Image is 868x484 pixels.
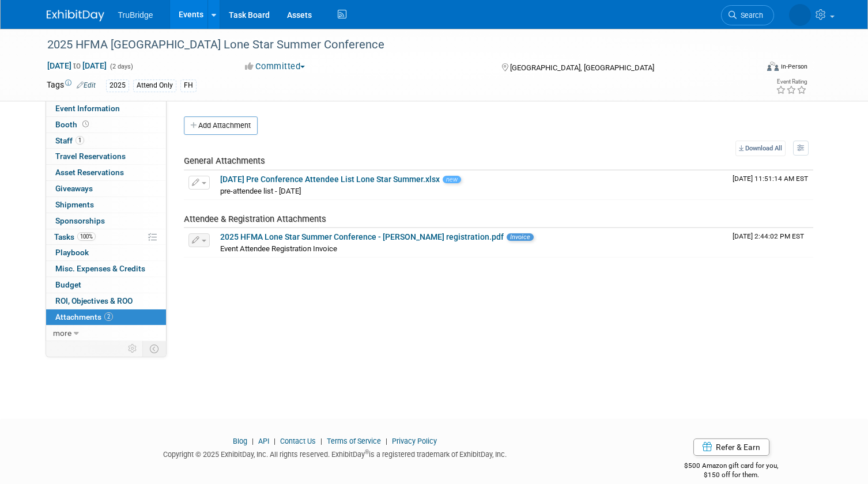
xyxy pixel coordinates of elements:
[280,437,316,445] a: Contact Us
[46,309,166,325] a: Attachments2
[55,280,81,289] span: Budget
[55,184,93,193] span: Giveaways
[46,165,166,180] a: Asset Reservations
[721,5,774,25] a: Search
[47,79,96,92] td: Tags
[55,312,113,322] span: Attachments
[318,437,325,445] span: |
[54,232,96,241] span: Tasks
[728,171,813,199] td: Upload Timestamp
[76,136,84,145] span: 1
[106,80,129,92] div: 2025
[46,181,166,196] a: Giveaways
[789,4,811,26] img: Marg Louwagie
[77,81,96,89] a: Edit
[271,437,278,445] span: |
[735,141,786,156] a: Download All
[46,245,166,260] a: Playbook
[142,341,166,356] td: Toggle Event Tabs
[46,197,166,213] a: Shipments
[55,216,105,225] span: Sponsorships
[47,447,624,460] div: Copyright © 2025 ExhibitDay, Inc. All rights reserved. ExhibitDay is a registered trademark of Ex...
[55,264,145,273] span: Misc. Expenses & Credits
[46,213,166,229] a: Sponsorships
[392,437,437,445] a: Privacy Policy
[46,229,166,245] a: Tasks100%
[641,470,822,480] div: $150 off for them.
[118,10,153,20] span: TruBridge
[728,228,813,257] td: Upload Timestamp
[220,187,301,195] span: pre-attendee list - [DATE]
[46,101,166,116] a: Event Information
[767,62,779,71] img: Format-Inperson.png
[123,341,143,356] td: Personalize Event Tab Strip
[510,63,654,72] span: [GEOGRAPHIC_DATA], [GEOGRAPHIC_DATA]
[46,149,166,164] a: Travel Reservations
[180,80,197,92] div: FH
[737,11,763,20] span: Search
[55,136,84,145] span: Staff
[55,248,89,257] span: Playbook
[184,214,326,224] span: Attendee & Registration Attachments
[443,176,461,183] span: new
[80,120,91,128] span: Booth not reserved yet
[46,117,166,133] a: Booth
[184,156,265,166] span: General Attachments
[733,232,804,240] span: Upload Timestamp
[693,438,769,456] a: Refer & Earn
[43,35,743,55] div: 2025 HFMA [GEOGRAPHIC_DATA] Lone Star Summer Conference
[55,120,91,129] span: Booth
[109,63,133,70] span: (2 days)
[641,453,822,480] div: $500 Amazon gift card for you,
[780,62,807,71] div: In-Person
[507,233,534,241] span: Invoice
[220,232,504,241] a: 2025 HFMA Lone Star Summer Conference - [PERSON_NAME] registration.pdf
[71,61,82,70] span: to
[55,296,133,305] span: ROI, Objectives & ROO
[220,175,440,184] a: [DATE] Pre Conference Attendee List Lone Star Summer.xlsx
[133,80,176,92] div: Attend Only
[46,261,166,277] a: Misc. Expenses & Credits
[55,168,124,177] span: Asset Reservations
[383,437,390,445] span: |
[695,60,807,77] div: Event Format
[241,60,310,73] button: Committed
[55,104,120,113] span: Event Information
[776,79,807,85] div: Event Rating
[104,312,113,321] span: 2
[249,437,256,445] span: |
[55,200,94,209] span: Shipments
[220,244,337,253] span: Event Attendee Registration Invoice
[77,232,96,241] span: 100%
[47,10,104,21] img: ExhibitDay
[53,328,71,338] span: more
[733,175,808,183] span: Upload Timestamp
[258,437,269,445] a: API
[46,133,166,149] a: Staff1
[46,277,166,293] a: Budget
[55,152,126,161] span: Travel Reservations
[46,293,166,309] a: ROI, Objectives & ROO
[184,116,258,135] button: Add Attachment
[233,437,247,445] a: Blog
[327,437,381,445] a: Terms of Service
[46,326,166,341] a: more
[47,60,107,71] span: [DATE] [DATE]
[365,449,369,455] sup: ®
